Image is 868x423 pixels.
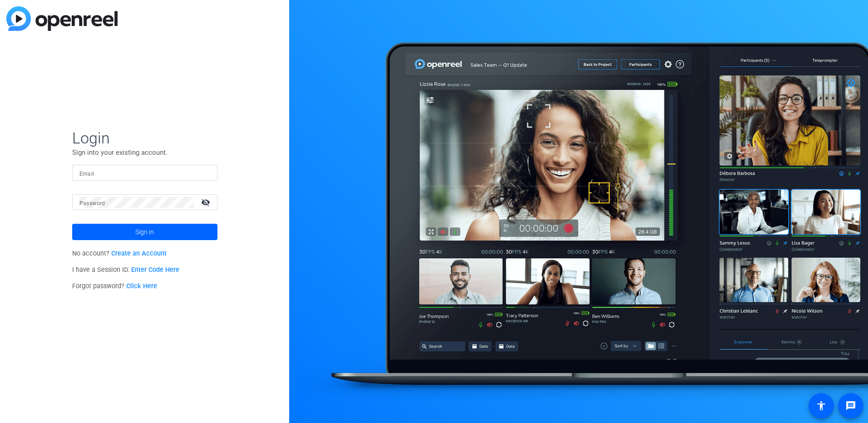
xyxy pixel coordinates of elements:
[72,224,217,240] button: Sign in
[72,148,217,157] p: Sign into your existing account.
[111,250,167,257] a: Create an Account
[79,200,105,207] mat-label: Password
[72,128,217,148] span: Login
[845,400,856,411] mat-icon: message
[72,266,180,274] span: I have a Session ID.
[126,282,157,290] a: Click Here
[6,6,118,31] img: blue-gradient.svg
[79,171,94,177] mat-label: Email
[196,196,217,209] mat-icon: visibility_off
[131,266,179,274] a: Enter Code Here
[135,221,154,243] span: Sign in
[72,282,158,290] span: Forgot password?
[79,167,210,178] input: Enter Email Address
[72,250,167,257] span: No account?
[816,400,827,411] mat-icon: accessibility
